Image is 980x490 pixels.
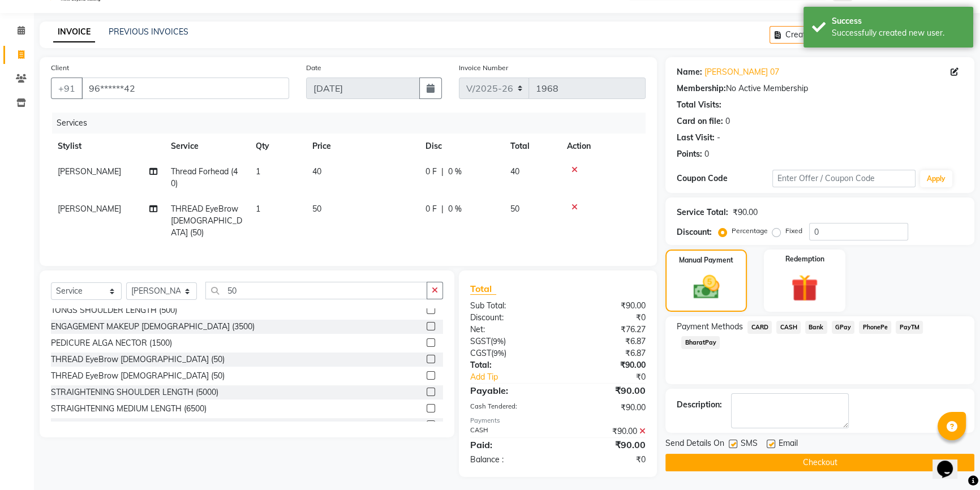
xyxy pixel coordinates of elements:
[733,207,758,218] div: ₹90.00
[462,454,558,466] div: Balance :
[462,336,558,347] div: ( )
[171,166,238,188] span: Thread Forhead (40)
[419,134,504,159] th: Disc
[558,324,654,336] div: ₹76.27
[558,454,654,466] div: ₹0
[459,63,508,73] label: Invoice Number
[677,399,722,411] div: Description:
[859,321,891,334] span: PhonePe
[679,255,733,265] label: Manual Payment
[772,170,915,187] input: Enter Offer / Coupon Code
[510,166,519,177] span: 40
[51,354,225,366] div: THREAD EyeBrow [DEMOGRAPHIC_DATA] (50)
[717,132,720,144] div: -
[249,134,306,159] th: Qty
[932,445,969,479] iframe: chat widget
[770,26,835,44] button: Create New
[677,132,715,144] div: Last Visit:
[58,166,121,177] span: [PERSON_NAME]
[785,226,802,236] label: Fixed
[51,78,83,99] button: +91
[832,15,965,27] div: Success
[425,203,437,215] span: 0 F
[448,166,462,178] span: 0 %
[558,425,654,437] div: ₹90.00
[741,437,758,452] span: SMS
[441,203,444,215] span: |
[558,359,654,371] div: ₹90.00
[51,134,164,159] th: Stylist
[677,148,702,160] div: Points:
[470,416,646,425] div: Payments
[493,349,504,358] span: 9%
[677,66,702,78] div: Name:
[462,359,558,371] div: Total:
[665,454,974,471] button: Checkout
[747,321,772,334] span: CARD
[665,437,724,452] span: Send Details On
[832,27,965,39] div: Successfully created new user.
[685,272,728,302] img: _cash.svg
[677,173,772,184] div: Coupon Code
[677,83,726,94] div: Membership:
[558,384,654,397] div: ₹90.00
[504,134,560,159] th: Total
[51,321,255,333] div: ENGAGEMENT MAKEUP [DEMOGRAPHIC_DATA] (3500)
[470,336,491,346] span: SGST
[58,204,121,214] span: [PERSON_NAME]
[896,321,923,334] span: PayTM
[51,419,196,431] div: STRAIGHTENING LONG LENGTH (7500)
[448,203,462,215] span: 0 %
[462,402,558,414] div: Cash Tendered:
[805,321,827,334] span: Bank
[109,27,188,37] a: PREVIOUS INVOICES
[558,312,654,324] div: ₹0
[462,300,558,312] div: Sub Total:
[51,337,172,349] div: PEDICURE ALGA NECTOR (1500)
[725,115,730,127] div: 0
[306,63,321,73] label: Date
[425,166,437,178] span: 0 F
[510,204,519,214] span: 50
[732,226,768,236] label: Percentage
[462,438,558,452] div: Paid:
[164,134,249,159] th: Service
[256,204,260,214] span: 1
[462,371,574,383] a: Add Tip
[256,166,260,177] span: 1
[677,207,728,218] div: Service Total:
[681,336,720,349] span: BharatPay
[832,321,855,334] span: GPay
[470,283,496,295] span: Total
[677,226,712,238] div: Discount:
[52,113,654,134] div: Services
[677,99,721,111] div: Total Visits:
[704,148,709,160] div: 0
[312,204,321,214] span: 50
[51,403,207,415] div: STRAIGHTENING MEDIUM LENGTH (6500)
[462,384,558,397] div: Payable:
[462,347,558,359] div: ( )
[783,271,827,305] img: _gift.svg
[51,304,177,316] div: TONGS SHOULDER LENGTH (500)
[462,425,558,437] div: CASH
[558,336,654,347] div: ₹6.87
[779,437,798,452] span: Email
[677,321,743,333] span: Payment Methods
[306,134,419,159] th: Price
[51,63,69,73] label: Client
[493,337,504,346] span: 9%
[776,321,801,334] span: CASH
[785,254,824,264] label: Redemption
[81,78,289,99] input: Search by Name/Mobile/Email/Code
[920,170,952,187] button: Apply
[677,115,723,127] div: Card on file:
[51,386,218,398] div: STRAIGHTENING SHOULDER LENGTH (5000)
[53,22,95,42] a: INVOICE
[312,166,321,177] span: 40
[171,204,242,238] span: THREAD EyeBrow [DEMOGRAPHIC_DATA] (50)
[462,312,558,324] div: Discount:
[462,324,558,336] div: Net:
[574,371,654,383] div: ₹0
[558,300,654,312] div: ₹90.00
